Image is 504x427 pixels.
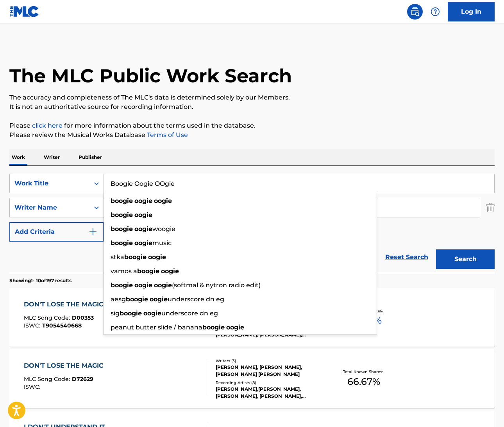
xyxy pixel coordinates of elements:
[24,314,72,321] span: MLC Song Code :
[111,253,124,261] span: stka
[216,358,323,364] div: Writers ( 3 )
[152,225,175,233] span: woogie
[24,361,107,370] div: DON'T LOSE THE MAGIC
[9,174,495,273] form: Search Form
[111,267,137,275] span: vamos a
[154,197,172,205] strong: oogie
[436,249,495,269] button: Search
[14,203,85,212] div: Writer Name
[486,198,495,217] img: Delete Criterion
[9,149,27,165] p: Work
[9,349,495,408] a: DON'T LOSE THE MAGICMLC Song Code:D72629ISWC:Writers (3)[PERSON_NAME], [PERSON_NAME], [PERSON_NAM...
[14,179,85,188] div: Work Title
[154,281,172,289] strong: oogie
[134,197,152,205] strong: oogie
[24,300,107,309] div: DON'T LOSE THE MAGIC
[161,267,179,275] strong: oogie
[111,295,126,303] span: aesg
[120,310,142,317] strong: boogie
[347,375,380,389] span: 66.67 %
[9,288,495,347] a: DON'T LOSE THE MAGICMLC Song Code:D00353ISWC:T9054540668Writers (3)[PERSON_NAME], [PERSON_NAME], ...
[152,239,172,247] span: music
[407,4,423,20] a: Public Search
[161,310,218,317] span: underscore dn eg
[216,364,323,378] div: [PERSON_NAME], [PERSON_NAME], [PERSON_NAME] [PERSON_NAME]
[216,380,323,386] div: Recording Artists ( 8 )
[148,253,166,261] strong: oogie
[168,295,224,303] span: underscore dn eg
[134,281,152,289] strong: oogie
[134,211,152,219] strong: oogie
[9,121,495,130] p: Please for more information about the terms used in the database.
[145,131,188,139] a: Terms of Use
[111,197,133,205] strong: boogie
[88,227,98,237] img: 9d2ae6d4665cec9f34b9.svg
[137,267,159,275] strong: boogie
[42,322,82,329] span: T9054540668
[9,93,495,102] p: The accuracy and completeness of The MLC's data is determined solely by our Members.
[202,324,225,331] strong: boogie
[343,369,385,375] p: Total Known Shares:
[150,295,168,303] strong: oogie
[111,211,133,219] strong: boogie
[9,130,495,140] p: Please review the Musical Works Database
[111,324,202,331] span: peanut butter slide / banana
[226,324,244,331] strong: oogie
[72,375,93,383] span: D72629
[111,225,133,233] strong: boogie
[41,149,62,165] p: Writer
[134,239,152,247] strong: oogie
[111,310,120,317] span: sig
[9,64,292,87] h1: The MLC Public Work Search
[32,122,63,129] a: click here
[427,4,443,20] div: Help
[216,386,323,400] div: [PERSON_NAME],[PERSON_NAME], [PERSON_NAME], [PERSON_NAME],[PERSON_NAME], [PERSON_NAME], [PERSON_N...
[465,390,504,427] iframe: Chat Widget
[9,102,495,112] p: It is not an authoritative source for recording information.
[126,295,148,303] strong: boogie
[111,239,133,247] strong: boogie
[24,375,72,383] span: MLC Song Code :
[172,281,261,289] span: (softmal & nytron radio edit)
[9,222,104,242] button: Add Criteria
[431,7,440,16] img: help
[134,225,152,233] strong: oogie
[24,322,42,329] span: ISWC :
[124,253,147,261] strong: boogie
[72,314,94,321] span: D00353
[448,2,495,21] a: Log In
[381,249,432,266] a: Reset Search
[143,310,161,317] strong: oogie
[24,383,42,390] span: ISWC :
[410,7,420,16] img: search
[9,277,71,284] p: Showing 1 - 10 of 197 results
[76,149,104,165] p: Publisher
[9,6,39,17] img: MLC Logo
[111,281,133,289] strong: boogie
